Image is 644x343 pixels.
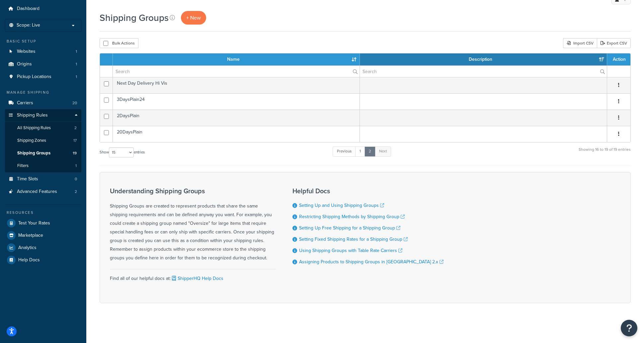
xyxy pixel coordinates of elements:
a: Help Docs [5,254,81,266]
span: Pickup Locations [17,74,51,80]
a: Pickup Locations 1 [5,71,81,83]
span: Advanced Features [17,189,57,195]
a: Advanced Features 2 [5,186,81,198]
a: ShipperHQ Help Docs [171,275,223,282]
a: 1 [355,146,365,156]
li: Pickup Locations [5,71,81,83]
a: Next [375,146,391,156]
div: Import CSV [563,38,597,48]
a: Marketplace [5,229,81,241]
div: Showing 16 to 19 of 19 entries [579,146,631,160]
span: Shipping Zones [17,138,46,143]
span: 19 [73,150,77,156]
span: Carriers [17,100,33,106]
span: 1 [76,61,77,67]
li: Time Slots [5,173,81,185]
a: All Shipping Rules 2 [5,122,81,134]
input: Search [113,66,360,77]
a: Dashboard [5,3,81,15]
span: Analytics [18,245,37,251]
a: 2 [364,146,375,156]
span: Test Your Rates [18,220,50,226]
span: + New [186,14,201,22]
li: Advanced Features [5,186,81,198]
select: Showentries [109,147,134,157]
td: 2DaysPlain [113,110,360,126]
li: Shipping Zones [5,134,81,147]
a: Analytics [5,242,81,254]
span: All Shipping Rules [17,125,51,131]
td: 20DaysPlain [113,126,360,142]
li: Carriers [5,97,81,109]
span: 0 [75,176,77,182]
a: Time Slots 0 [5,173,81,185]
span: 2 [74,125,77,131]
a: Setting Up and Using Shipping Groups [299,202,384,209]
span: 20 [72,100,77,106]
span: 1 [75,163,77,169]
a: Shipping Groups 19 [5,147,81,159]
span: 2 [75,189,77,195]
a: Carriers 20 [5,97,81,109]
span: 1 [76,74,77,80]
li: Shipping Rules [5,109,81,172]
a: Export CSV [597,38,631,48]
button: Open Resource Center [621,320,637,336]
span: 1 [76,49,77,54]
a: Shipping Zones 17 [5,134,81,147]
li: Filters [5,160,81,172]
a: Setting Fixed Shipping Rates for a Shipping Group [299,236,408,243]
a: Websites 1 [5,45,81,58]
button: Bulk Actions [100,38,138,48]
span: Scope: Live [17,23,40,28]
a: Filters 1 [5,160,81,172]
a: Shipping Rules [5,109,81,122]
a: Assigning Products to Shipping Groups in [GEOGRAPHIC_DATA] 2.x [299,258,443,265]
div: Manage Shipping [5,90,81,95]
label: Show entries [100,147,145,157]
div: Shipping Groups are created to represent products that share the same shipping requirements and c... [110,187,276,262]
a: Using Shipping Groups with Table Rate Carriers [299,247,402,254]
span: Shipping Groups [17,150,50,156]
a: Restricting Shipping Methods by Shipping Group [299,213,405,220]
a: Previous [333,146,356,156]
span: Marketplace [18,233,43,238]
input: Search [360,66,607,77]
a: + New [181,11,206,25]
span: Shipping Rules [17,113,48,118]
a: Setting Up Free Shipping for a Shipping Group [299,224,400,231]
td: Next Day Delivery Hi Vis [113,77,360,93]
span: Dashboard [17,6,40,12]
span: Origins [17,61,32,67]
div: Find all of our helpful docs at: [110,269,276,283]
li: Websites [5,45,81,58]
div: Resources [5,210,81,215]
span: Time Slots [17,176,38,182]
th: Name: activate to sort column ascending [113,53,360,65]
span: 17 [73,138,77,143]
h3: Helpful Docs [292,187,443,195]
li: Shipping Groups [5,147,81,159]
a: Test Your Rates [5,217,81,229]
li: All Shipping Rules [5,122,81,134]
div: Basic Setup [5,39,81,44]
li: Origins [5,58,81,70]
a: Origins 1 [5,58,81,70]
h1: Shipping Groups [100,11,169,24]
span: Filters [17,163,29,169]
span: Help Docs [18,257,40,263]
h3: Understanding Shipping Groups [110,187,276,195]
th: Action [607,53,630,65]
span: Websites [17,49,36,54]
td: 3DaysPlain24 [113,93,360,110]
th: Description: activate to sort column ascending [360,53,607,65]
